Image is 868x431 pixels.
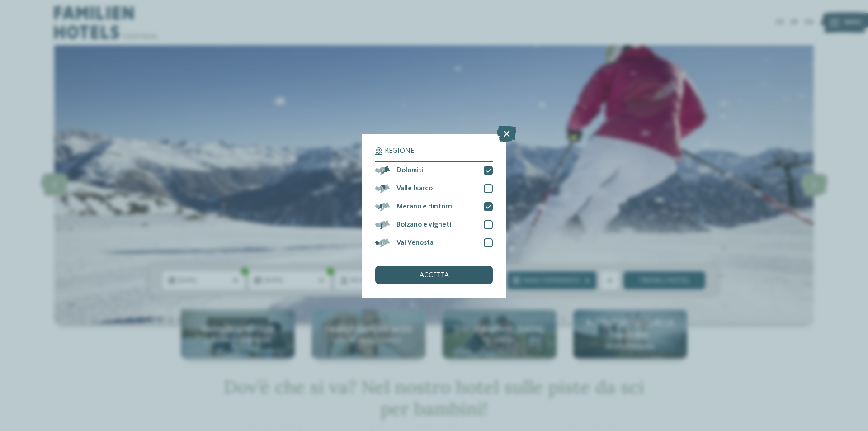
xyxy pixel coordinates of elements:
[396,221,451,228] span: Bolzano e vigneti
[396,239,434,246] span: Val Venosta
[396,167,424,174] span: Dolomiti
[396,203,454,210] span: Merano e dintorni
[420,272,449,279] span: accetta
[385,147,414,155] span: Regione
[396,185,433,192] span: Valle Isarco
